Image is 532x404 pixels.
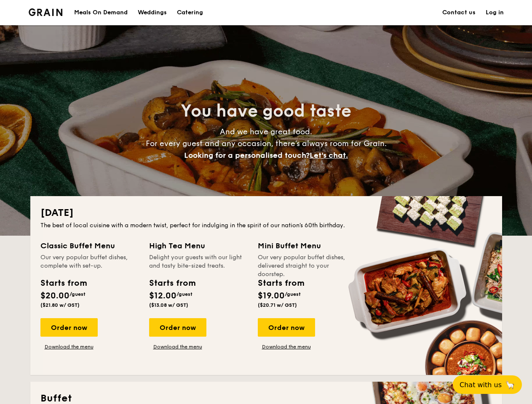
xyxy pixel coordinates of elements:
span: And we have great food. For every guest and any occasion, there’s always room for Grain. [146,127,387,160]
span: Looking for a personalised touch? [184,151,310,160]
div: Order now [258,318,315,337]
div: Mini Buffet Menu [258,240,356,252]
span: $20.00 [40,291,70,301]
a: Download the menu [258,343,315,350]
span: /guest [70,291,86,297]
a: Download the menu [40,343,98,350]
div: Our very popular buffet dishes, complete with set-up. [40,253,139,270]
div: High Tea Menu [149,240,248,252]
span: ($20.71 w/ GST) [258,302,297,308]
div: Order now [149,318,206,337]
span: Let's chat. [310,151,348,160]
div: Starts from [149,277,195,290]
span: ($13.08 w/ GST) [149,302,188,308]
div: Order now [40,318,98,337]
span: $19.00 [258,291,285,301]
div: Delight your guests with our light and tasty bite-sized treats. [149,253,248,270]
div: Starts from [258,277,304,290]
span: Chat with us [460,381,502,389]
span: /guest [285,291,301,297]
a: Download the menu [149,343,206,350]
span: 🦙 [505,380,515,390]
span: /guest [176,291,192,297]
div: Classic Buffet Menu [40,240,139,252]
span: $12.00 [149,291,176,301]
span: ($21.80 w/ GST) [40,302,80,308]
button: Chat with us🦙 [453,375,522,394]
span: You have good taste [181,101,351,121]
h2: [DATE] [40,206,492,220]
div: Our very popular buffet dishes, delivered straight to your doorstep. [258,253,356,270]
div: The best of local cuisine with a modern twist, perfect for indulging in the spirit of our nation’... [40,221,492,230]
a: Logotype [29,8,63,16]
img: Grain [29,8,63,16]
div: Starts from [40,277,86,290]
